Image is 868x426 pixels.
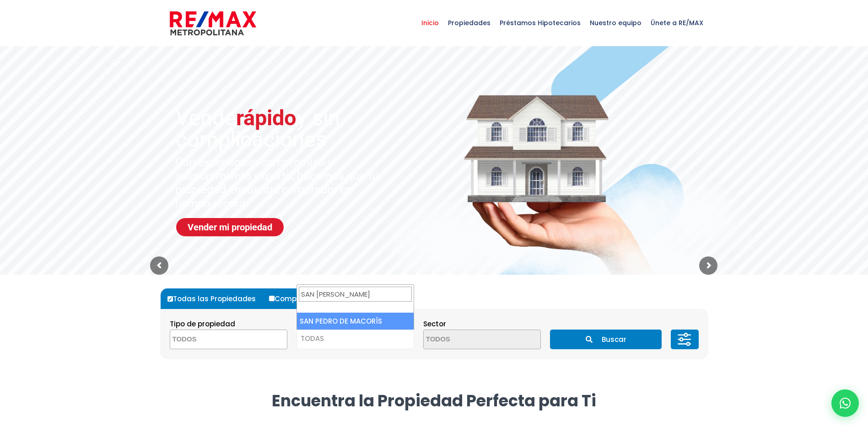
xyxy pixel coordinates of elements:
input: Todas las Propiedades [167,296,173,302]
span: Propiedades [443,9,495,37]
textarea: Search [170,330,259,350]
span: TODAS [297,332,414,345]
label: Todas las Propiedades [165,288,265,309]
sr7-txt: Vende y sin complicaciones [176,107,404,150]
span: Tipo de propiedad [170,319,235,329]
a: Vender mi propiedad [176,218,284,236]
button: Buscar [550,330,662,349]
span: Sector [423,319,446,329]
span: TODAS [301,334,324,343]
strong: Encuentra la Propiedad Perfecta para Ti [272,389,596,412]
label: Comprar [267,288,316,309]
span: Únete a RE/MAX [646,9,708,37]
sr7-txt: Con experiencia, compromiso y asesoramiento experto, hacemos que tu propiedad encuentre comprador... [175,155,385,210]
span: Nuestro equipo [585,9,646,37]
input: Search [299,287,412,302]
input: Comprar [269,296,275,301]
span: Inicio [417,9,443,37]
img: remax-metropolitana-logo [170,10,256,37]
textarea: Search [424,330,512,350]
li: SAN PEDRO DE MACORÍS [297,313,414,330]
span: Préstamos Hipotecarios [495,9,585,37]
span: rápido [236,105,297,130]
span: TODAS [297,330,414,349]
